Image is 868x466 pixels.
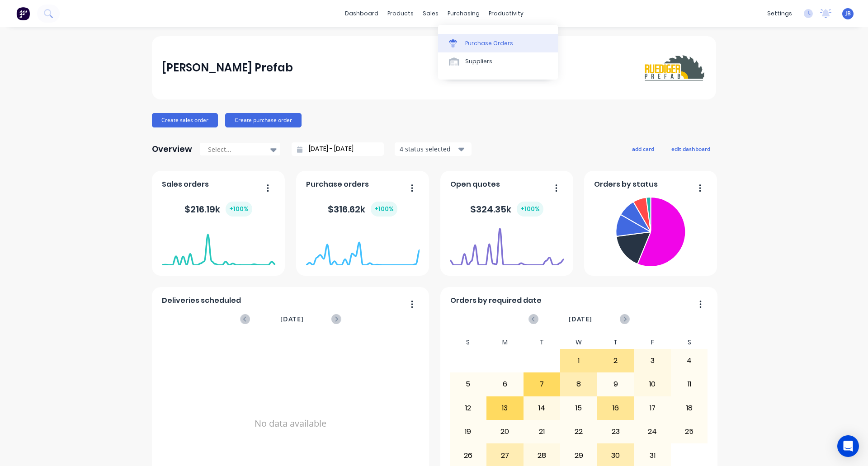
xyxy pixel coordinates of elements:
div: 1 [561,349,597,372]
div: Suppliers [465,57,492,66]
div: $ 216.19k [184,202,252,217]
div: 12 [450,397,486,419]
div: 22 [561,420,597,443]
a: dashboard [340,7,383,20]
div: Overview [152,140,192,158]
div: 17 [634,397,670,419]
div: 18 [671,397,708,419]
div: 6 [487,373,523,395]
span: Purchase orders [306,179,369,190]
button: Create purchase order [225,113,302,127]
button: Create sales order [152,113,218,127]
div: + 100 % [371,202,397,217]
div: 15 [561,397,597,419]
div: 4 [671,349,708,372]
div: 19 [450,420,486,443]
div: T [597,336,634,349]
div: 23 [598,420,634,443]
span: Open quotes [450,179,500,190]
span: JB [845,9,851,18]
div: [PERSON_NAME] Prefab [162,59,293,77]
div: sales [418,7,443,20]
div: F [634,336,671,349]
div: 14 [524,397,560,419]
div: 7 [524,373,560,395]
div: 21 [524,420,560,443]
button: 4 status selected [395,142,472,156]
div: 13 [487,397,523,419]
span: [DATE] [280,314,304,324]
div: 2 [598,349,634,372]
div: Purchase Orders [465,39,513,47]
a: Purchase Orders [438,34,558,52]
span: [DATE] [569,314,592,324]
img: Ruediger Prefab [643,52,706,84]
div: purchasing [443,7,484,20]
div: 3 [634,349,670,372]
div: settings [763,7,797,20]
a: Suppliers [438,52,558,71]
div: S [671,336,708,349]
img: Factory [16,7,30,20]
div: $ 316.62k [328,202,397,217]
div: T [524,336,561,349]
div: 9 [598,373,634,395]
div: + 100 % [226,202,252,217]
div: $ 324.35k [470,202,543,217]
button: add card [626,143,660,155]
div: 5 [450,373,486,395]
div: 11 [671,373,708,395]
div: 24 [634,420,670,443]
div: products [383,7,418,20]
span: Sales orders [162,179,209,190]
div: M [486,336,524,349]
div: 8 [561,373,597,395]
div: 10 [634,373,670,395]
span: Orders by status [594,179,658,190]
div: 20 [487,420,523,443]
span: Orders by required date [450,295,542,306]
div: S [450,336,487,349]
div: 4 status selected [400,144,457,154]
button: edit dashboard [665,143,716,155]
div: + 100 % [517,202,543,217]
div: W [560,336,597,349]
div: Open Intercom Messenger [837,435,859,457]
div: 16 [598,397,634,419]
div: productivity [484,7,528,20]
div: 25 [671,420,708,443]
